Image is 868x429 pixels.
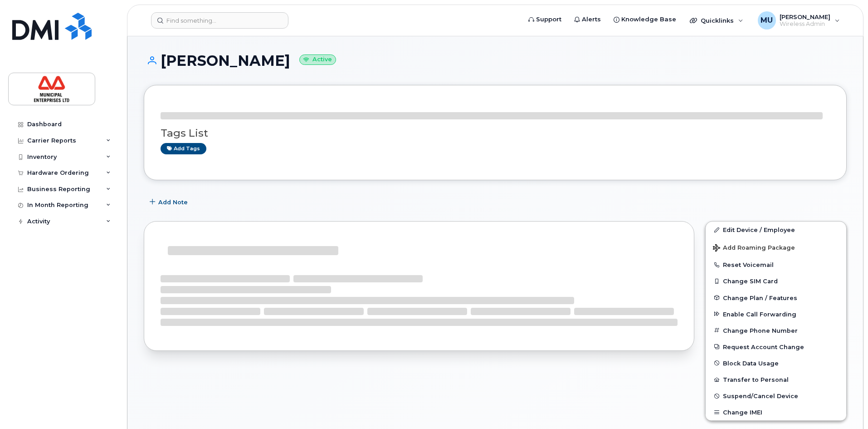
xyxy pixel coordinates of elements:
[706,371,846,388] button: Transfer to Personal
[706,306,846,322] button: Enable Call Forwarding
[706,290,846,306] button: Change Plan / Features
[158,198,188,207] span: Add Note
[706,355,846,371] button: Block Data Usage
[706,273,846,289] button: Change SIM Card
[706,404,846,420] button: Change IMEI
[723,294,797,301] span: Change Plan / Features
[144,194,195,210] button: Add Note
[161,128,830,139] h3: Tags List
[723,311,796,317] span: Enable Call Forwarding
[144,53,847,69] h1: [PERSON_NAME]
[299,54,336,65] small: Active
[713,244,795,253] span: Add Roaming Package
[706,238,846,256] button: Add Roaming Package
[706,322,846,339] button: Change Phone Number
[706,388,846,404] button: Suspend/Cancel Device
[161,143,206,154] a: Add tags
[706,222,846,238] a: Edit Device / Employee
[706,256,846,273] button: Reset Voicemail
[706,339,846,355] button: Request Account Change
[723,393,798,399] span: Suspend/Cancel Device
